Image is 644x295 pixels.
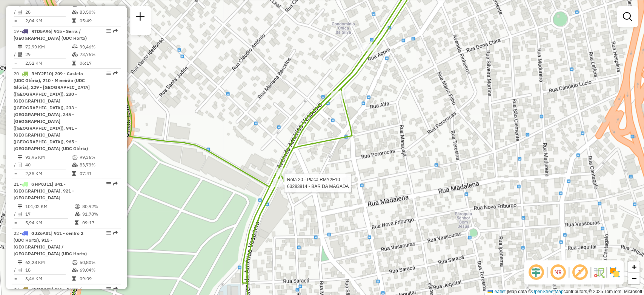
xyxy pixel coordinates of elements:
span: | 911 - centro 2 (UDC Horto), 915 - [GEOGRAPHIC_DATA] / [GEOGRAPHIC_DATA] (UDC Horto) [14,230,87,256]
td: 83,50% [79,8,117,16]
span: RMY2F10 [31,71,52,76]
td: 99,36% [79,154,117,161]
td: 05:49 [79,17,117,25]
em: Rota exportada [113,182,118,186]
i: % de utilização da cubagem [72,52,78,57]
em: Rota exportada [113,287,118,291]
i: Tempo total em rota [72,61,76,65]
td: 101,02 KM [25,203,74,210]
em: Opções [106,287,111,291]
td: 09:09 [79,275,117,283]
span: RTD5A96 [31,28,51,34]
em: Opções [106,231,111,235]
i: % de utilização da cubagem [75,212,80,216]
td: / [14,8,17,16]
em: Opções [106,71,111,76]
td: 93,95 KM [25,154,72,161]
span: FKM2D43 [31,286,52,292]
td: 2,52 KM [25,59,72,67]
td: / [14,210,17,218]
td: 40 [25,161,72,169]
td: / [14,51,17,58]
em: Opções [106,182,111,186]
td: 17 [25,210,74,218]
span: 20 - [14,71,90,151]
a: OpenStreetMap [532,289,564,294]
td: = [14,275,17,283]
i: Distância Total [18,155,22,160]
i: Total de Atividades [18,268,22,272]
td: = [14,59,17,67]
i: % de utilização do peso [72,45,78,49]
a: Leaflet [487,289,506,294]
td: 07:41 [79,170,117,177]
td: 2,04 KM [25,17,72,25]
span: Ocultar NR [549,263,567,281]
i: Tempo total em rota [72,276,76,281]
span: 19 - [14,28,87,41]
i: Total de Atividades [18,10,22,14]
td: 50,80% [79,259,117,266]
td: 5,94 KM [25,219,74,227]
i: Total de Atividades [18,163,22,167]
span: GHP8J11 [31,181,52,187]
td: 29 [25,51,72,58]
td: / [14,266,17,274]
span: 21 - [14,181,74,200]
td: 3,46 KM [25,275,72,283]
a: Exibir filtros [620,9,635,24]
i: % de utilização do peso [75,204,80,209]
i: Tempo total em rota [75,220,78,225]
td: 62,28 KM [25,259,72,266]
i: % de utilização da cubagem [72,268,78,272]
i: Distância Total [18,204,22,209]
span: | [507,289,508,294]
span: | 341 - [GEOGRAPHIC_DATA], 921 - [GEOGRAPHIC_DATA] [14,181,74,200]
span: − [632,273,636,283]
img: Fluxo de ruas [593,266,605,278]
a: Zoom out [628,273,639,284]
td: 91,78% [82,210,118,218]
td: 73,76% [79,51,117,58]
span: | 209 - Castelo (UDC Glória), 210 - Mineirão (UDC Glória), 229 - [GEOGRAPHIC_DATA] ([GEOGRAPHIC_D... [14,71,90,151]
td: 69,04% [79,266,117,274]
div: Map data © contributors,© 2025 TomTom, Microsoft [486,289,644,295]
td: 06:17 [79,59,117,67]
td: 83,73% [79,161,117,169]
td: = [14,17,17,25]
em: Rota exportada [113,231,118,235]
td: 18 [25,266,72,274]
td: / [14,161,17,169]
i: Distância Total [18,45,22,49]
span: Ocultar deslocamento [527,263,545,281]
td: = [14,170,17,177]
td: 72,99 KM [25,43,72,51]
img: Exibir/Ocultar setores [609,266,621,278]
i: Tempo total em rota [72,171,76,176]
i: Distância Total [18,260,22,265]
i: % de utilização do peso [72,155,78,160]
span: Exibir rótulo [571,263,589,281]
i: % de utilização do peso [72,260,78,265]
span: 22 - [14,230,87,256]
span: GJZ6A81 [31,230,51,236]
a: Zoom in [628,261,639,273]
td: = [14,219,17,227]
i: Tempo total em rota [72,19,76,23]
em: Rota exportada [113,29,118,33]
td: 99,46% [79,43,117,51]
td: 2,35 KM [25,170,72,177]
td: 80,92% [82,203,118,210]
em: Opções [106,29,111,33]
i: Total de Atividades [18,52,22,57]
i: % de utilização da cubagem [72,163,78,167]
i: Total de Atividades [18,212,22,216]
span: | 915 - Serra / [GEOGRAPHIC_DATA] (UDC Horto) [14,28,87,41]
em: Rota exportada [113,71,118,76]
td: 09:17 [82,219,118,227]
i: % de utilização da cubagem [72,10,78,14]
td: 28 [25,8,72,16]
span: + [632,262,636,272]
a: Nova sessão e pesquisa [133,9,148,26]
